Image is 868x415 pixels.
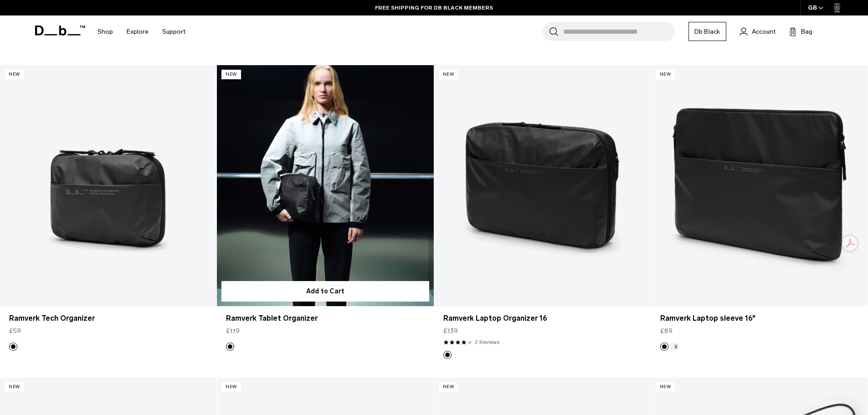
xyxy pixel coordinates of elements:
[443,351,452,359] button: Black Out
[688,22,726,41] a: Db Black
[439,70,458,79] p: New
[9,326,21,336] span: £59
[443,313,642,324] a: Ramverk Laptop Organizer 16
[656,382,675,392] p: New
[221,70,241,79] p: New
[226,313,424,324] a: Ramverk Tablet Organizer
[434,65,651,306] a: Ramverk Laptop Organizer 16
[656,70,675,79] p: New
[91,15,192,48] nav: Main Navigation
[162,15,185,48] a: Support
[740,26,776,37] a: Account
[443,326,458,336] span: £139
[221,382,241,392] p: New
[651,65,868,306] a: Ramverk Laptop sleeve 16
[98,15,113,48] a: Shop
[660,343,668,351] button: Black Out
[127,15,149,48] a: Explore
[671,343,679,351] button: Oatmilk
[221,281,429,302] button: Add to Cart
[475,338,499,346] a: 2 reviews
[752,27,776,36] span: Account
[9,313,207,324] a: Ramverk Tech Organizer
[217,65,433,306] a: Ramverk Tablet Organizer
[660,326,673,336] span: £89
[5,70,24,79] p: New
[439,382,458,392] p: New
[789,26,812,37] button: Bag
[375,4,493,12] a: FREE SHIPPING FOR DB BLACK MEMBERS
[5,382,24,392] p: New
[801,27,812,36] span: Bag
[226,343,234,351] button: Black Out
[9,343,17,351] button: Black Out
[660,313,858,324] a: Ramverk Laptop sleeve 16"
[226,326,240,336] span: £119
